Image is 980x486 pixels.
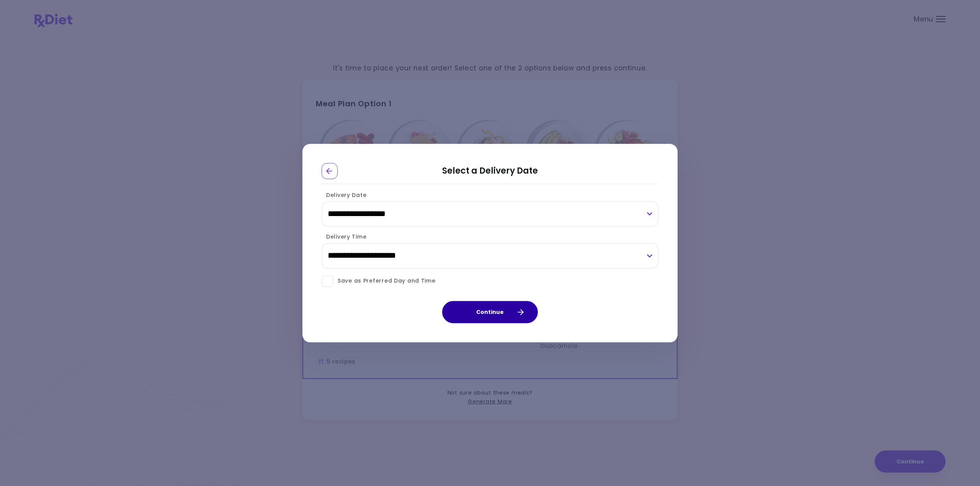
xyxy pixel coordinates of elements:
[322,163,338,179] div: Go Back
[322,191,366,199] label: Delivery Date
[322,163,658,184] h2: Select a Delivery Date
[442,301,538,323] button: Continue
[333,276,436,286] span: Save as Preferred Day and Time
[322,233,366,241] label: Delivery Time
